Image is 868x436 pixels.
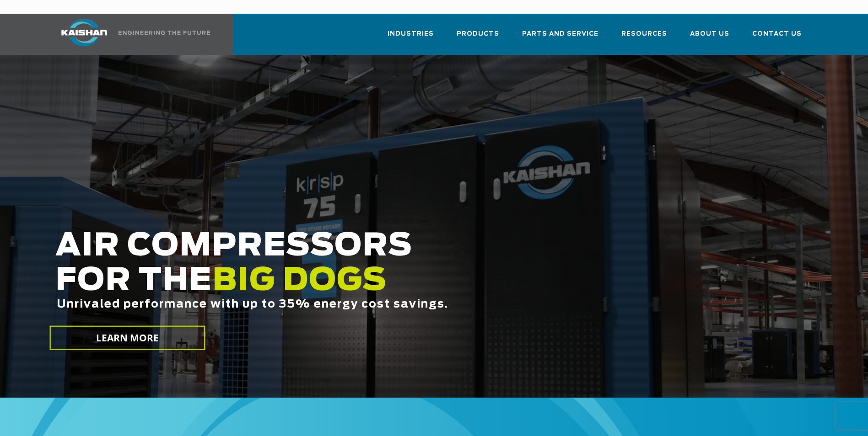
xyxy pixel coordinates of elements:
[57,299,448,310] span: Unrivaled performance with up to 35% energy cost savings.
[522,22,598,53] a: Parts and Service
[752,22,802,53] a: Contact Us
[388,29,434,39] span: Industries
[388,22,434,53] a: Industries
[457,29,499,39] span: Products
[752,29,802,39] span: Contact Us
[50,14,212,55] a: Kaishan USA
[457,22,499,53] a: Products
[522,29,598,39] span: Parts and Service
[50,19,119,46] img: kaishan logo
[49,326,205,350] a: LEARN MORE
[55,229,685,339] h2: AIR COMPRESSORS FOR THE
[690,22,729,53] a: About Us
[212,266,387,297] span: BIG DOGS
[96,331,159,345] span: LEARN MORE
[621,22,667,53] a: Resources
[119,31,210,35] img: Engineering the future
[621,29,667,39] span: Resources
[690,29,729,39] span: About Us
